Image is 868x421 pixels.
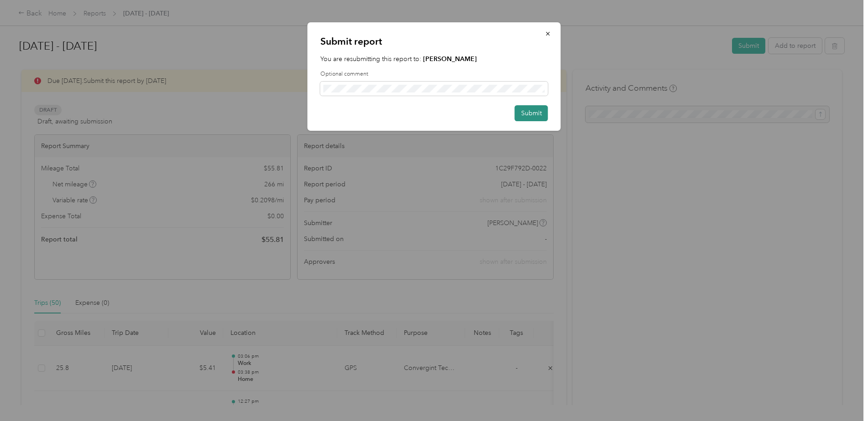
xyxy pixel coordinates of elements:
strong: [PERSON_NAME] [423,55,477,63]
button: Submit [515,105,548,121]
p: Submit report [320,35,548,48]
iframe: Everlance-gr Chat Button Frame [817,370,868,421]
label: Optional comment [320,70,548,78]
p: You are resubmitting this report to: [320,54,548,64]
